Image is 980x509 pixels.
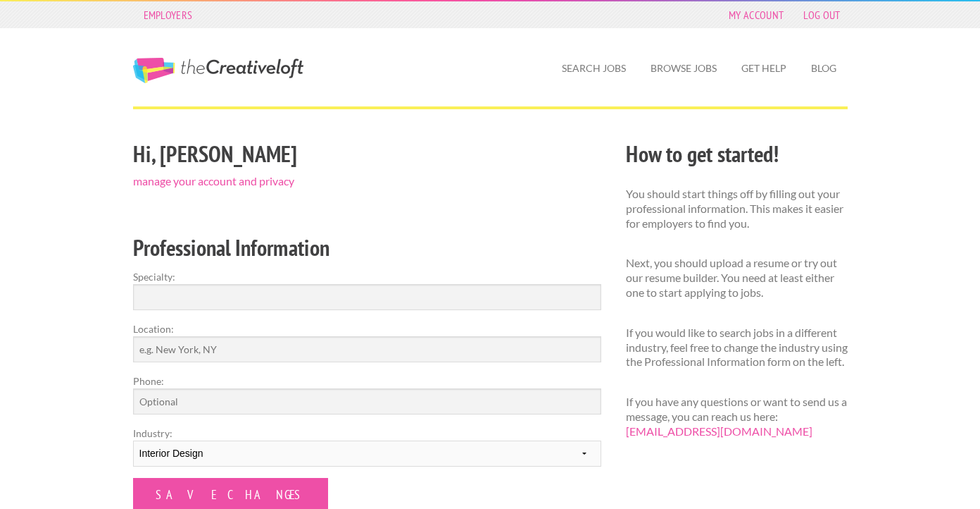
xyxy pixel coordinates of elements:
[133,58,303,83] a: The Creative Loft
[133,336,601,362] input: e.g. New York, NY
[133,321,601,336] label: Location:
[133,138,601,170] h2: Hi, [PERSON_NAME]
[626,326,848,369] p: If you would like to search jobs in a different industry, feel free to change the industry using ...
[626,256,848,300] p: Next, you should upload a resume or try out our resume builder. You need at least either one to s...
[722,5,791,25] a: My Account
[133,269,601,284] label: Specialty:
[133,374,601,388] label: Phone:
[626,138,848,170] h2: How to get started!
[626,424,812,438] a: [EMAIL_ADDRESS][DOMAIN_NAME]
[133,174,294,188] a: manage your account and privacy
[626,187,848,231] p: You should start things off by filling out your professional information. This makes it easier fo...
[133,388,601,415] input: Optional
[137,5,200,25] a: Employers
[133,232,601,264] h2: Professional Information
[730,52,798,85] a: Get Help
[639,52,728,85] a: Browse Jobs
[133,426,601,441] label: Industry:
[551,52,637,85] a: Search Jobs
[796,5,847,25] a: Log Out
[626,395,848,439] p: If you have any questions or want to send us a message, you can reach us here:
[800,52,848,85] a: Blog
